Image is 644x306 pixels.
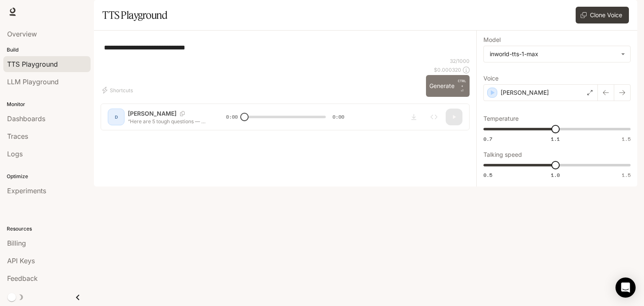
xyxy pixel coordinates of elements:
[501,88,549,97] p: [PERSON_NAME]
[434,66,461,73] p: $ 0.000320
[551,135,560,143] span: 1.1
[622,171,631,179] span: 1.5
[483,171,492,179] span: 0.5
[576,7,629,23] button: Clone Voice
[551,171,560,179] span: 1.0
[450,57,470,65] p: 32 / 1000
[622,135,631,143] span: 1.5
[483,116,519,122] p: Temperature
[101,83,136,97] button: Shortcuts
[458,78,466,93] p: ⏎
[484,46,630,62] div: inworld-tts-1-max
[483,37,501,43] p: Model
[615,277,636,298] div: Open Intercom Messenger
[458,78,466,88] p: CTRL +
[102,7,167,23] h1: TTS Playground
[490,50,617,58] div: inworld-tts-1-max
[483,152,522,158] p: Talking speed
[426,75,470,97] button: GenerateCTRL +⏎
[483,75,499,81] p: Voice
[483,135,492,143] span: 0.7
